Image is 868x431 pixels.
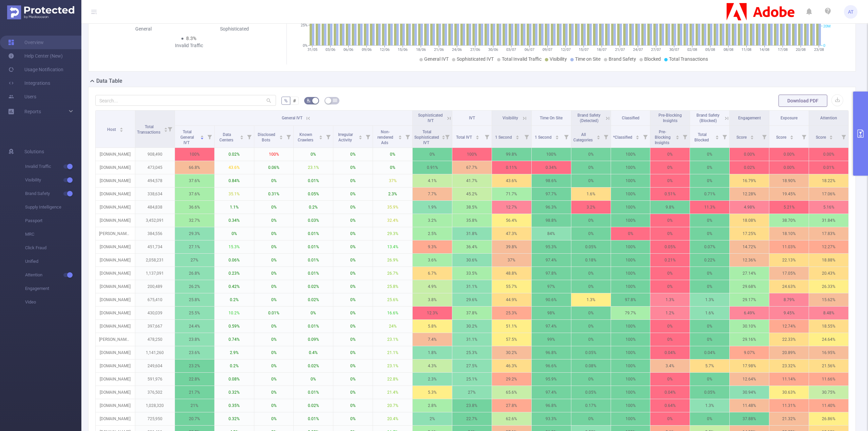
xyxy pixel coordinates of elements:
tspan: 21/07 [615,47,625,52]
p: 0.71% [690,188,729,200]
span: Time On Site [540,116,563,120]
p: 37.6% [175,174,214,187]
p: 0.34% [215,214,254,227]
div: Sort [829,134,833,138]
span: Total Transactions [669,56,708,62]
p: 3.2% [413,214,452,227]
i: icon: caret-up [119,126,123,129]
p: 0% [373,161,412,174]
tspan: 18/07 [597,47,607,52]
span: Known Crawlers [298,132,314,142]
span: Irregular Activity [338,132,353,142]
p: 19.45 % [769,188,809,200]
i: icon: caret-up [200,134,204,136]
p: 37.6% [175,188,214,200]
p: 0% [333,148,373,161]
i: icon: caret-down [164,129,167,131]
span: 1 Second [535,135,553,140]
p: 0.51% [650,188,690,200]
span: Passport [25,214,81,228]
div: Sort [715,134,719,138]
p: 96.3% [532,201,571,214]
p: 0.06% [254,161,294,174]
div: General [98,25,189,33]
p: 3,452,091 [135,214,175,227]
tspan: 09/07 [542,47,552,52]
p: 0% [413,148,452,161]
tspan: 12/07 [560,47,570,52]
p: 4.98 % [730,201,769,214]
span: Data Centers [219,132,234,142]
p: 0% [571,161,611,174]
p: 0% [690,214,729,227]
p: 338,634 [135,188,175,200]
i: Filter menu [839,126,848,148]
i: icon: caret-down [240,137,243,139]
tspan: 15/07 [578,47,588,52]
i: icon: caret-down [790,137,793,139]
input: Search... [95,95,276,106]
p: 98.8% [532,214,571,227]
p: 100% [254,148,294,161]
span: Supply Intelligence [25,200,81,214]
p: 100% [611,188,650,200]
p: 67.7% [452,161,492,174]
p: 0% [254,227,294,240]
span: General IVT [282,116,302,120]
p: 17.06 % [809,188,848,200]
tspan: 09/06 [361,47,371,52]
i: icon: caret-down [359,137,362,139]
span: *Classified [613,135,633,140]
a: Users [8,90,36,103]
p: 32.4% [373,214,412,227]
p: 66.8% [175,161,214,174]
p: 37% [373,174,412,187]
tspan: 05/08 [705,47,715,52]
div: Sort [398,134,402,138]
i: icon: caret-down [715,137,719,139]
i: Filter menu [363,126,373,148]
i: icon: caret-down [398,137,402,139]
span: % [284,98,288,103]
span: Brand Safety [25,187,81,200]
p: 3.2% [571,201,611,214]
p: 11.3% [690,201,729,214]
p: 100% [611,174,650,187]
p: 0% [333,227,373,240]
i: icon: caret-up [279,134,283,136]
i: icon: caret-up [790,134,793,136]
i: icon: caret-up [359,134,362,136]
i: icon: caret-down [829,137,833,139]
p: 100% [611,161,650,174]
p: 0.00 % [769,148,809,161]
p: 0% [690,174,729,187]
p: 12.7% [492,201,531,214]
span: Attention [820,116,837,120]
i: icon: caret-up [240,134,243,136]
p: 43.6% [492,174,531,187]
p: 0.84% [215,174,254,187]
span: Visibility [502,116,518,120]
i: icon: caret-up [829,134,833,136]
tspan: 06/07 [524,47,534,52]
tspan: 31/05 [307,47,317,52]
p: 0% [650,174,690,187]
p: 1.9% [413,201,452,214]
p: 23.1% [294,161,333,174]
i: Filter menu [561,126,571,148]
i: Filter menu [403,126,412,148]
i: icon: caret-up [164,126,167,129]
p: 35.9% [373,201,412,214]
i: icon: bg-colors [307,98,311,102]
i: icon: caret-up [441,134,445,136]
tspan: 02/08 [687,47,697,52]
p: 31.84 % [809,214,848,227]
p: 0.00 % [769,161,809,174]
tspan: 03/06 [325,47,335,52]
div: Sort [475,134,479,138]
tspan: 18/06 [416,47,426,52]
p: 100% [452,148,492,161]
p: [DOMAIN_NAME] [96,174,135,187]
p: 38.5% [452,201,492,214]
span: AT [848,5,853,19]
